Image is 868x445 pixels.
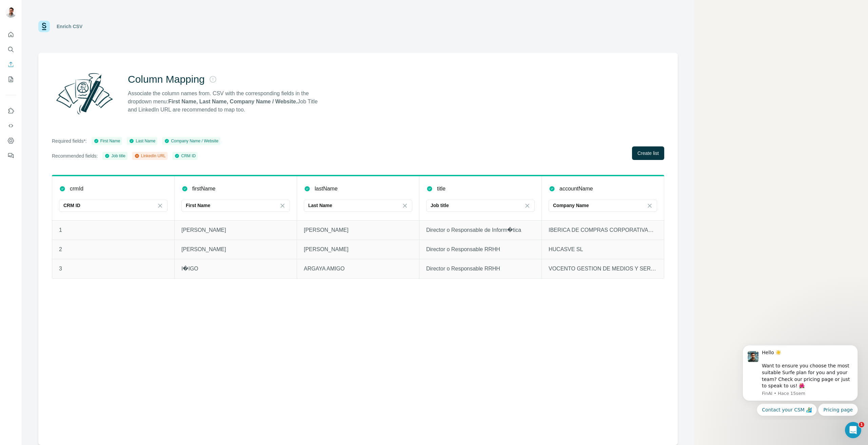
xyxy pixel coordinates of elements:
[192,185,215,193] p: firstName
[549,265,657,273] p: VOCENTO GESTION DE MEDIOS Y SERVICIOS SL.
[52,153,98,159] p: Recommended fields:
[70,185,83,193] p: crmId
[637,150,659,157] span: Create list
[52,138,87,144] p: Required fields*:
[437,185,446,193] p: title
[164,138,218,144] div: Company Name / Website
[549,226,657,234] p: IBERICA DE COMPRAS CORPORATIVAS SL
[129,138,155,144] div: Last Name
[104,153,125,159] div: Job title
[38,21,50,32] img: Surfe Logo
[181,245,290,254] p: [PERSON_NAME]
[426,226,535,234] p: Director o Responsable de Inform�tica
[5,135,16,147] button: Dashboard
[5,43,16,56] button: Search
[59,265,167,273] p: 3
[549,245,657,254] p: HUCASVE SL
[181,226,290,234] p: [PERSON_NAME]
[5,28,16,41] button: Quick start
[174,153,196,159] div: CRM ID
[5,58,16,70] button: Enrich CSV
[5,120,16,132] button: Use Surfe API
[859,422,864,427] span: 1
[553,202,589,209] p: Company Name
[168,99,297,104] strong: First Name, Last Name, Company Name / Website.
[59,245,167,254] p: 2
[845,422,861,438] iframe: Intercom live chat
[52,69,117,118] img: Surfe Illustration - Column Mapping
[128,89,324,114] p: Associate the column names from. CSV with the corresponding fields in the dropdown menu: Job Titl...
[181,265,290,273] p: I�IGO
[304,245,412,254] p: [PERSON_NAME]
[128,73,205,85] h2: Column Mapping
[94,138,120,144] div: First Name
[5,73,16,85] button: My lists
[426,245,535,254] p: Director o Responsable RRHH
[5,105,16,117] button: Use Surfe on LinkedIn
[632,146,664,160] button: Create list
[63,202,80,209] p: CRM ID
[57,23,82,30] div: Enrich CSV
[186,202,210,209] p: First Name
[426,265,535,273] p: Director o Responsable RRHH
[5,149,16,162] button: Feedback
[59,226,167,234] p: 1
[308,202,332,209] p: Last Name
[431,202,449,209] p: Job title
[732,340,868,420] iframe: Intercom notifications mensaje
[134,153,166,159] div: LinkedIn URL
[559,185,593,193] p: accountName
[304,226,412,234] p: [PERSON_NAME]
[304,265,412,273] p: ARGAYA AMIGO
[315,185,338,193] p: lastName
[5,7,16,18] img: Avatar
